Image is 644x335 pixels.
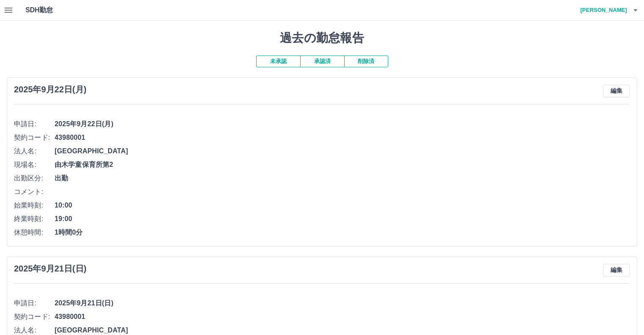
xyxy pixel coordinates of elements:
[14,298,55,308] span: 申請日:
[14,312,55,322] span: 契約コード:
[55,173,630,183] span: 出勤
[7,31,637,45] h1: 過去の勤怠報告
[14,173,55,183] span: 出勤区分:
[14,119,55,129] span: 申請日:
[14,264,86,274] h3: 2025年9月21日(日)
[14,146,55,156] span: 法人名:
[14,160,55,170] span: 現場名:
[55,227,630,238] span: 1時間0分
[14,133,55,143] span: 契約コード:
[55,312,630,322] span: 43980001
[55,133,630,143] span: 43980001
[14,227,55,238] span: 休憩時間:
[256,55,300,67] button: 未承認
[603,264,630,277] button: 編集
[55,119,630,129] span: 2025年9月22日(月)
[55,298,630,308] span: 2025年9月21日(日)
[55,200,630,210] span: 10:00
[55,214,630,224] span: 19:00
[603,85,630,97] button: 編集
[55,160,630,170] span: 由木学童保育所第2
[344,55,388,67] button: 削除済
[14,187,55,197] span: コメント:
[300,55,344,67] button: 承認済
[14,85,86,94] h3: 2025年9月22日(月)
[14,200,55,210] span: 始業時刻:
[55,146,630,156] span: [GEOGRAPHIC_DATA]
[14,214,55,224] span: 終業時刻:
